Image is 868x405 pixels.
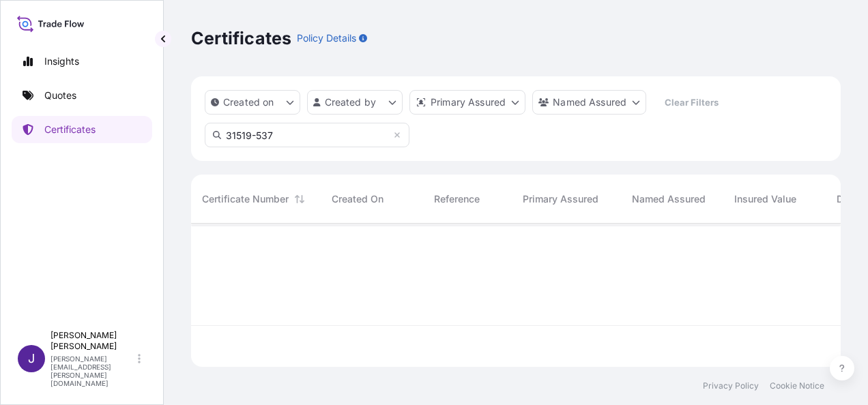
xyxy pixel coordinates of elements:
[50,355,135,387] p: [PERSON_NAME][EMAIL_ADDRESS][PERSON_NAME][DOMAIN_NAME]
[325,95,377,109] p: Created by
[223,95,274,109] p: Created on
[332,192,384,206] span: Created On
[632,192,706,206] span: Named Assured
[44,89,76,102] p: Quotes
[734,192,796,206] span: Insured Value
[431,95,506,109] p: Primary Assured
[553,95,626,109] p: Named Assured
[409,90,525,115] button: distributor Filter options
[703,380,759,391] a: Privacy Policy
[665,95,719,109] p: Clear Filters
[523,192,598,206] span: Primary Assured
[12,82,152,109] a: Quotes
[434,192,480,206] span: Reference
[205,123,409,147] input: Search Certificate or Reference...
[44,123,96,136] p: Certificates
[291,191,308,207] button: Sort
[307,90,403,115] button: createdBy Filter options
[653,91,729,113] button: Clear Filters
[202,192,289,206] span: Certificate Number
[297,31,356,45] p: Policy Details
[12,48,152,75] a: Insights
[532,90,646,115] button: cargoOwner Filter options
[770,380,824,391] a: Cookie Notice
[191,27,291,49] p: Certificates
[205,90,300,115] button: createdOn Filter options
[28,352,35,365] span: J
[12,116,152,143] a: Certificates
[44,55,79,68] p: Insights
[50,330,135,352] p: [PERSON_NAME] [PERSON_NAME]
